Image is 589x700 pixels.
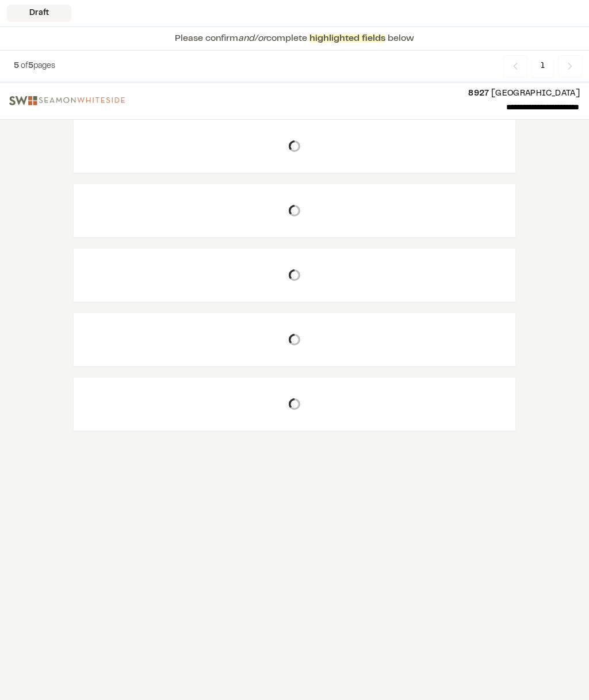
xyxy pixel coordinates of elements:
span: 5 [14,63,19,70]
nav: Navigation [503,55,582,77]
p: Please confirm complete below [175,32,414,45]
p: of pages [14,60,55,73]
span: 8927 [468,90,489,97]
span: 1 [532,55,553,77]
div: Draft [7,5,71,22]
p: [GEOGRAPHIC_DATA] [134,87,580,100]
span: and/or [238,35,266,43]
img: file [9,96,125,105]
span: highlighted fields [309,35,385,43]
span: 5 [28,63,33,70]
